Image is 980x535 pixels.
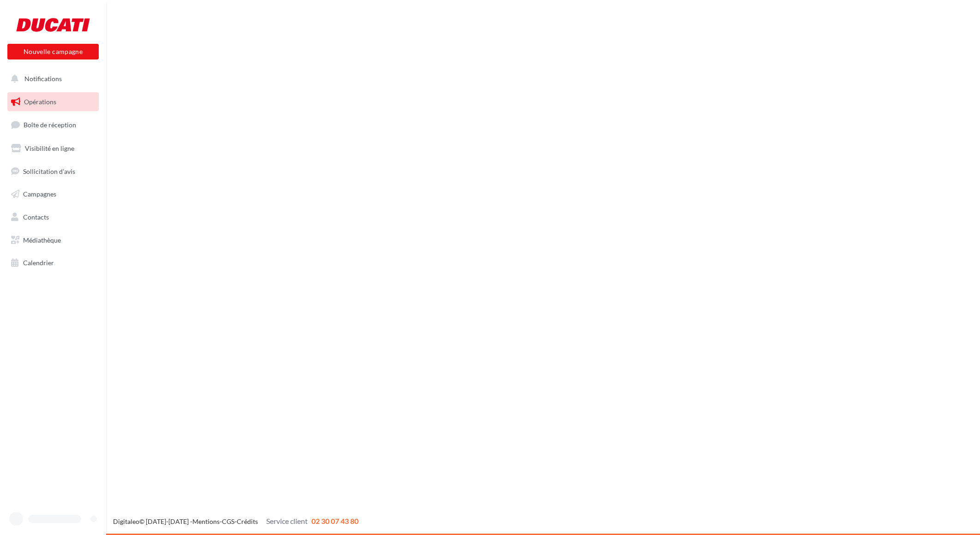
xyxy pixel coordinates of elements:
[311,517,359,525] span: 02 30 07 43 80
[6,115,101,135] a: Boîte de réception
[24,98,56,106] span: Opérations
[266,517,308,525] span: Service client
[222,517,234,525] a: CGS
[6,162,101,181] a: Sollicitation d'avis
[23,259,54,267] span: Calendrier
[6,92,101,112] a: Opérations
[23,190,56,198] span: Campagnes
[6,184,101,204] a: Campagnes
[23,167,75,175] span: Sollicitation d'avis
[24,75,62,83] span: Notifications
[24,121,76,129] span: Boîte de réception
[6,253,101,273] a: Calendrier
[6,208,101,227] a: Contacts
[192,517,220,525] a: Mentions
[6,231,101,250] a: Médiathèque
[113,517,359,525] span: © [DATE]-[DATE] - - -
[25,144,74,152] span: Visibilité en ligne
[237,517,258,525] a: Crédits
[7,44,99,59] button: Nouvelle campagne
[113,517,139,525] a: Digitaleo
[23,236,61,244] span: Médiathèque
[23,213,49,221] span: Contacts
[6,139,101,158] a: Visibilité en ligne
[6,69,97,89] button: Notifications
